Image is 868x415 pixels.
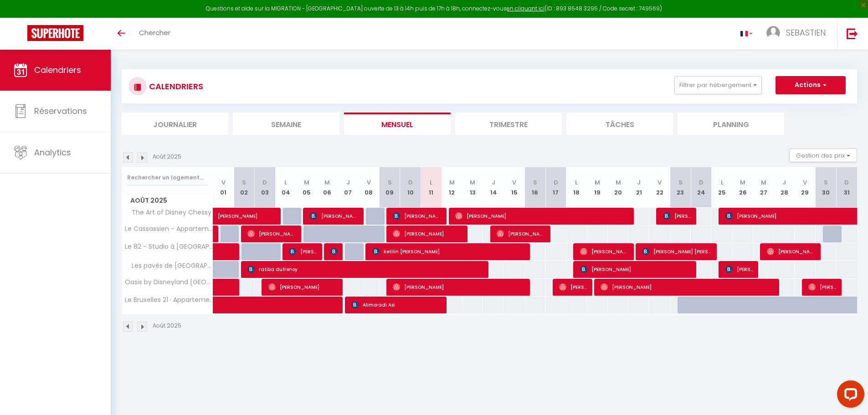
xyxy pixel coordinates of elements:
th: 07 [338,167,359,208]
span: Le Cassassien - Appartement pour 6 à [GEOGRAPHIC_DATA] [123,225,215,232]
iframe: LiveChat chat widget [830,377,868,415]
p: Août 2025 [153,153,181,161]
th: 20 [608,167,629,208]
a: Chercher [132,18,177,50]
li: Mensuel [344,113,451,135]
abbr: M [449,178,455,187]
span: Chercher [139,28,170,37]
abbr: V [657,178,662,187]
abbr: M [304,178,309,187]
abbr: L [721,178,724,187]
th: 30 [816,167,837,208]
th: 05 [296,167,317,208]
span: [PERSON_NAME] [601,278,775,296]
img: ... [766,26,780,40]
span: [PERSON_NAME] [PERSON_NAME] [247,225,296,242]
abbr: D [262,178,267,187]
abbr: L [284,178,287,187]
th: 11 [421,167,442,208]
th: 28 [774,167,795,208]
span: [PERSON_NAME] [663,207,691,225]
th: 31 [836,167,857,208]
th: 08 [359,167,380,208]
button: Actions [776,76,846,94]
p: Août 2025 [153,322,181,330]
abbr: S [242,178,246,187]
th: 06 [317,167,338,208]
span: Août 2025 [122,194,213,207]
th: 23 [670,167,691,208]
abbr: L [430,178,432,187]
th: 02 [234,167,255,208]
img: Super Booking [27,25,83,41]
span: [PERSON_NAME] [559,278,587,296]
abbr: D [554,178,558,187]
abbr: D [844,178,849,187]
span: ratiba dufrenoy [247,261,485,278]
th: 22 [649,167,670,208]
span: Analytics [34,147,71,158]
span: The Art of Disney Chessy [123,208,214,218]
span: Alimoradi Asi [351,296,442,313]
abbr: S [824,178,828,187]
th: 10 [400,167,421,208]
th: 29 [795,167,816,208]
abbr: M [616,178,621,187]
abbr: D [699,178,704,187]
th: 24 [691,167,712,208]
span: Oasis by Disneyland [GEOGRAPHIC_DATA]! [123,279,215,286]
span: [PERSON_NAME] [PERSON_NAME] [808,278,836,296]
th: 14 [483,167,504,208]
li: Planning [678,113,784,135]
th: 16 [524,167,545,208]
th: 21 [628,167,649,208]
span: ketilin [PERSON_NAME] [372,243,526,260]
abbr: V [221,178,226,187]
span: [PERSON_NAME] [330,243,337,260]
span: [PERSON_NAME] [393,278,525,296]
a: en cliquant ici [507,5,544,12]
th: 09 [379,167,400,208]
a: ... SEBASTIEN [760,18,837,50]
abbr: D [408,178,413,187]
input: Rechercher un logement... [127,169,208,186]
li: Semaine [233,113,339,135]
span: Les pavés de [GEOGRAPHIC_DATA] [123,261,215,271]
span: [PERSON_NAME] [580,243,629,260]
abbr: V [803,178,807,187]
button: Filtrer par hébergement [674,76,762,94]
span: Calendriers [34,64,81,76]
th: 12 [442,167,462,208]
abbr: V [512,178,516,187]
span: [PERSON_NAME] [725,261,753,278]
span: [PERSON_NAME] [767,243,816,260]
img: logout [847,28,858,39]
span: Le 82 - Studio à [GEOGRAPHIC_DATA] [123,243,215,250]
abbr: J [492,178,495,187]
abbr: M [324,178,330,187]
th: 01 [213,167,234,208]
span: [PERSON_NAME] [497,225,545,242]
abbr: J [782,178,786,187]
span: Le Bruxelles 21 · Appartement pour 4 personnes Disneyland [GEOGRAPHIC_DATA] [123,297,215,303]
th: 27 [753,167,774,208]
button: Gestion des prix [789,149,857,162]
span: [PERSON_NAME] [268,278,338,296]
span: [PERSON_NAME] [393,207,442,225]
th: 19 [587,167,608,208]
th: 17 [545,167,566,208]
span: [PERSON_NAME] [580,261,692,278]
span: SEBASTIEN [786,27,826,38]
th: 25 [712,167,733,208]
th: 13 [462,167,483,208]
span: [PERSON_NAME] [218,203,281,220]
li: Tâches [566,113,673,135]
abbr: S [533,178,537,187]
abbr: S [678,178,683,187]
span: Réservations [34,105,87,117]
span: [PERSON_NAME] [PERSON_NAME] [642,243,712,260]
abbr: V [367,178,371,187]
span: [PERSON_NAME] [289,243,317,260]
abbr: J [637,178,641,187]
